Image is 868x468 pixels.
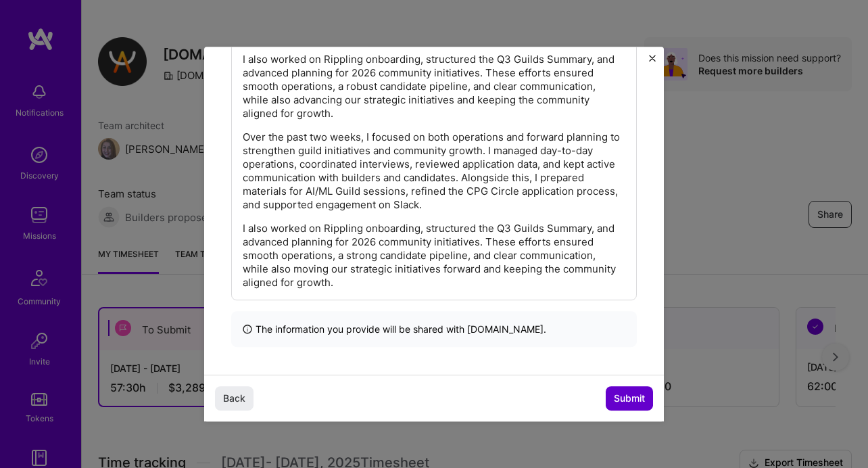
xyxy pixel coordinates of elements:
button: Submit [606,386,653,411]
span: Back [223,392,245,405]
button: Back [215,386,254,411]
p: I also worked on Rippling onboarding, structured the Q3 Guilds Summary, and advanced planning for... [243,222,625,289]
span: Submit [614,392,645,405]
p: I also worked on Rippling onboarding, structured the Q3 Guilds Summary, and advanced planning for... [243,53,625,120]
div: The information you provide will be shared with [DOMAIN_NAME] . [231,311,637,347]
button: Close [649,55,656,69]
p: Over the past two weeks, I focused on both operations and forward planning to strengthen guild in... [243,131,625,212]
i: icon InfoBlack [242,322,253,336]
